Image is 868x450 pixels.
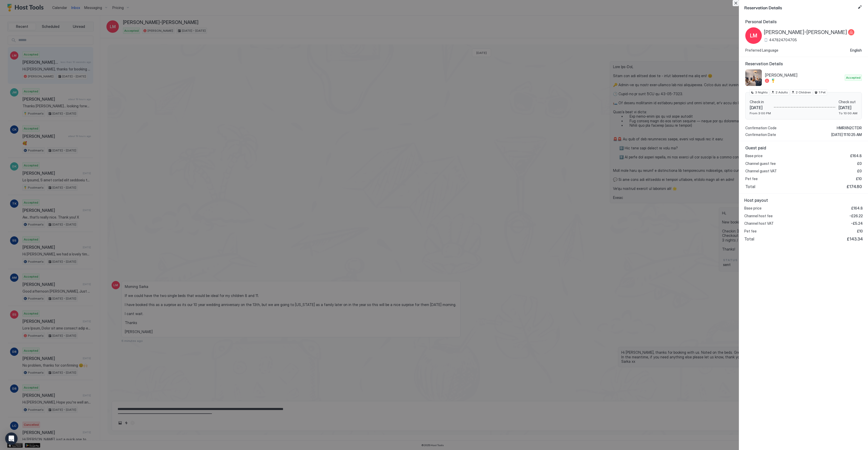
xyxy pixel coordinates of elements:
span: Pet fee [745,176,758,181]
span: £10 [857,229,863,234]
span: Total [745,184,755,189]
span: £164.8 [850,154,862,158]
span: Channel guest fee [745,161,776,166]
span: Check in [750,100,771,104]
span: -£5.24 [851,221,863,226]
span: Confirmation Date [745,132,776,137]
span: Total [744,236,754,242]
span: Channel host VAT [744,221,774,226]
span: £143.34 [847,236,863,242]
span: £174.80 [847,184,862,189]
span: Channel host fee [744,214,773,218]
span: Reservation Details [744,4,856,11]
span: Guest paid [745,145,862,150]
span: £164.8 [851,206,863,211]
span: [PERSON_NAME]-[PERSON_NAME] [764,29,847,36]
div: listing image [745,69,762,86]
span: [DATE] 11:10:25 AM [831,132,862,137]
span: £10 [856,176,862,181]
span: To 10:00 AM [839,111,857,115]
div: Open Intercom Messenger [5,432,18,445]
span: HMRXN2CTDR [837,126,862,130]
span: Reservation Details [745,61,862,66]
button: Edit reservation [857,4,863,10]
span: 2 Adults [776,90,788,95]
span: From 3:00 PM [750,111,771,115]
span: 1 Pet [819,90,826,95]
span: 447824704705 [769,38,797,42]
span: Accepted [846,75,861,80]
span: £0 [857,169,862,173]
span: LM [750,32,757,39]
span: Personal Details [745,19,862,24]
span: English [850,48,862,53]
span: 3 Nights [755,90,768,95]
span: £0 [857,161,862,166]
span: Base price [744,206,762,211]
span: Pet fee [744,229,757,234]
span: -£26.22 [849,214,863,218]
span: Check out [839,100,857,104]
span: Channel guest VAT [745,169,777,173]
span: [DATE] [839,105,857,110]
span: 2 Children [796,90,811,95]
span: [PERSON_NAME] [765,73,843,78]
span: [DATE] [750,105,771,110]
span: Confirmation Code [745,126,777,130]
span: Preferred Language [745,48,778,53]
span: Host payout [744,198,863,203]
span: Base price [745,154,763,158]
